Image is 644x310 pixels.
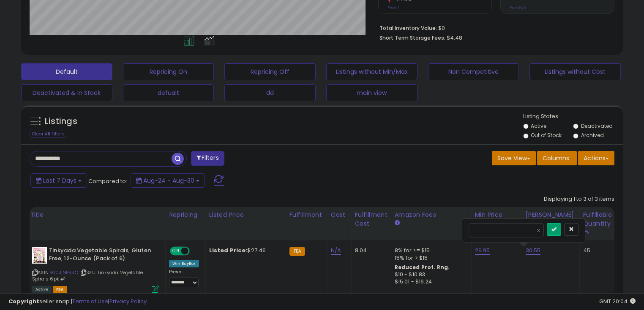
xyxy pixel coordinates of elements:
[289,210,324,219] div: Fulfillment
[475,210,518,219] div: Min Price
[526,210,576,219] div: [PERSON_NAME]
[537,151,577,165] button: Columns
[30,173,87,188] button: Last 7 Days
[578,151,614,165] button: Actions
[171,248,181,255] span: ON
[395,210,468,219] div: Amazon Fees
[581,132,604,139] label: Archived
[355,210,387,228] div: Fulfillment Cost
[583,247,609,254] div: 45
[88,177,127,185] span: Compared to:
[526,246,541,255] a: 30.55
[123,63,214,80] button: Repricing On
[131,173,205,188] button: Aug-24 - Aug-30
[21,63,112,80] button: Default
[49,269,78,276] a: B00J1NPR3C
[209,210,282,219] div: Listed Price
[289,247,305,256] small: FBA
[43,176,76,185] span: Last 7 Days
[49,247,152,264] b: Tinkyada Vegetable Spirals, Gluten Free, 12-Ounce (Pack of 6)
[510,5,526,10] small: Prev: N/A
[529,63,621,80] button: Listings without Cost
[169,210,202,219] div: Repricing
[428,63,519,80] button: Non Competitive
[8,297,39,305] strong: Copyright
[123,84,214,101] button: defualt
[188,248,202,255] span: OFF
[45,116,77,127] h5: Listings
[30,210,162,219] div: Title
[531,132,562,139] label: Out of Stock
[109,297,147,305] a: Privacy Policy
[395,278,465,286] div: $15.01 - $16.24
[331,210,348,219] div: Cost
[8,298,147,306] div: seller snap | |
[447,34,462,42] span: $4.48
[355,247,385,254] div: 8.04
[492,151,536,165] button: Save View
[581,122,613,129] label: Deactivated
[32,247,159,292] div: ASIN:
[395,264,450,271] b: Reduced Prof. Rng.
[599,297,636,305] span: 2025-09-7 20:04 GMT
[583,210,612,228] div: Fulfillable Quantity
[53,286,67,293] span: FBA
[544,195,614,203] div: Displaying 1 to 3 of 3 items
[379,24,437,32] b: Total Inventory Value:
[387,5,399,10] small: Prev: 7
[21,84,112,101] button: Deactivated & In Stock
[395,219,400,227] small: Amazon Fees.
[543,154,569,162] span: Columns
[169,269,199,288] div: Preset:
[209,247,279,254] div: $27.46
[30,130,67,138] div: Clear All Filters
[143,176,194,185] span: Aug-24 - Aug-30
[326,63,418,80] button: Listings without Min/Max
[209,246,248,254] b: Listed Price:
[331,246,341,255] a: N/A
[72,297,108,305] a: Terms of Use
[531,122,546,129] label: Active
[523,113,623,121] p: Listing States:
[224,84,316,101] button: dd
[32,247,47,264] img: 51zp+7wRsbL._SL40_.jpg
[379,22,608,32] li: $0
[475,246,490,255] a: 26.95
[224,63,316,80] button: Repricing Off
[395,271,465,278] div: $10 - $10.83
[191,151,224,166] button: Filters
[32,269,143,282] span: | SKU: Tinkyada Vegetable Spirals 6pk #1
[395,254,465,262] div: 15% for > $15
[395,247,465,254] div: 8% for <= $15
[326,84,418,101] button: main view
[169,260,199,267] div: Win BuyBox
[32,286,52,293] span: All listings currently available for purchase on Amazon
[379,34,445,41] b: Short Term Storage Fees:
